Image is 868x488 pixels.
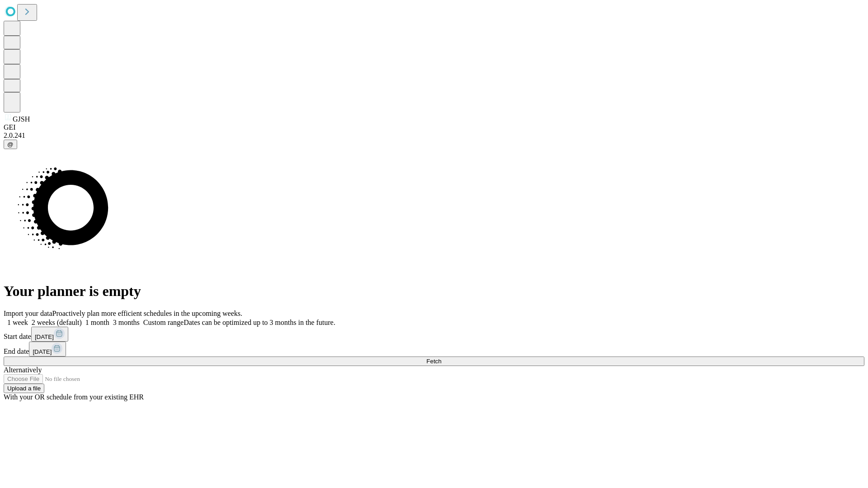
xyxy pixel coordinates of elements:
span: [DATE] [33,348,52,355]
button: Upload a file [4,384,44,393]
div: 2.0.241 [4,131,864,140]
span: Dates can be optimized up to 3 months in the future. [184,319,335,326]
span: 1 month [85,319,109,326]
span: 1 week [7,319,28,326]
span: GJSH [13,115,30,123]
div: End date [4,342,864,357]
span: Custom range [143,319,184,326]
span: [DATE] [35,333,54,340]
div: Start date [4,327,864,342]
span: Fetch [426,358,441,365]
div: GEI [4,123,864,131]
span: Import your data [4,310,52,317]
span: Alternatively [4,366,42,374]
button: [DATE] [31,327,68,342]
button: @ [4,140,17,149]
button: [DATE] [29,342,66,357]
h1: Your planner is empty [4,283,864,300]
span: 3 months [113,319,140,326]
span: With your OR schedule from your existing EHR [4,393,144,401]
span: 2 weeks (default) [32,319,82,326]
button: Fetch [4,357,864,366]
span: @ [7,141,14,148]
span: Proactively plan more efficient schedules in the upcoming weeks. [52,310,242,317]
